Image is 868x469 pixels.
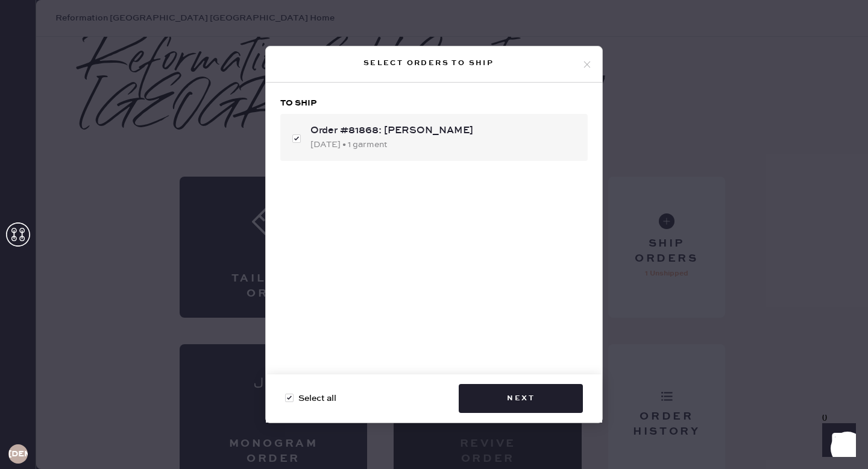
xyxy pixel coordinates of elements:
[275,56,582,71] div: Select orders to ship
[280,97,588,109] h3: To ship
[310,124,578,138] div: Order #81868: [PERSON_NAME]
[298,392,336,405] span: Select all
[310,138,578,151] div: [DATE] • 1 garment
[8,450,28,458] h3: [DEMOGRAPHIC_DATA]
[459,384,583,413] button: Next
[811,415,863,467] iframe: Front Chat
